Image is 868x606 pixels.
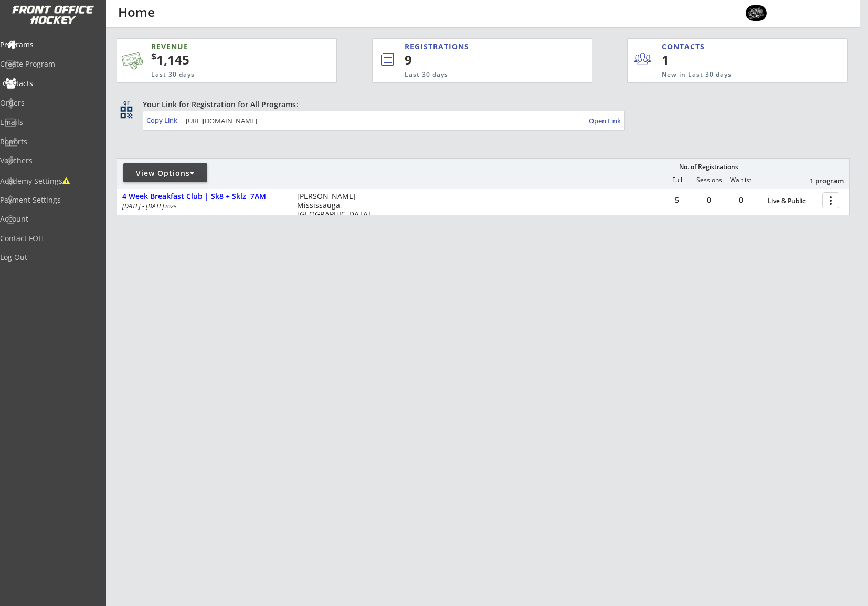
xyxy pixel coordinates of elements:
[589,113,622,128] a: Open Link
[693,196,725,204] div: 0
[676,163,741,171] div: No. of Registrations
[768,197,817,205] div: Live & Public
[405,51,557,69] div: 9
[405,41,543,52] div: REGISTRATIONS
[297,192,379,218] div: [PERSON_NAME] Mississauga, [GEOGRAPHIC_DATA]
[151,41,285,52] div: REVENUE
[143,99,817,110] div: Your Link for Registration for All Programs:
[661,196,693,204] div: 5
[662,70,798,79] div: New in Last 30 days
[661,176,693,184] div: Full
[123,168,207,179] div: View Options
[164,203,177,210] em: 2025
[151,51,303,69] div: 1,145
[3,80,97,87] div: Contacts
[151,70,285,79] div: Last 30 days
[589,117,622,126] div: Open Link
[122,203,283,210] div: [DATE] - [DATE]
[693,176,725,184] div: Sessions
[662,41,710,52] div: CONTACTS
[725,176,756,184] div: Waitlist
[120,99,132,106] div: qr
[122,192,286,201] div: 4 Week Breakfast Club | Sk8 + Sklz 7AM
[662,51,726,69] div: 1
[822,192,839,208] button: more_vert
[146,116,179,125] div: Copy Link
[119,105,134,120] button: qr_code
[405,70,549,79] div: Last 30 days
[151,50,156,62] sup: $
[789,176,844,185] div: 1 program
[725,196,757,204] div: 0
